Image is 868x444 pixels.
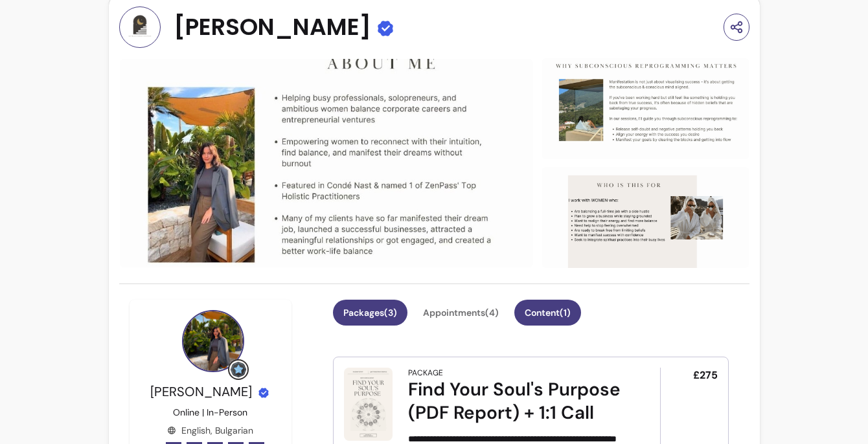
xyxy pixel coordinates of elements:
span: [PERSON_NAME] [174,14,371,40]
img: image-0 [119,58,534,268]
img: Find Your Soul's Purpose (PDF Report) + 1:1 Call [344,368,393,441]
img: Provider image [119,6,161,48]
button: Appointments(4) [413,300,509,326]
button: Packages(3) [333,300,407,326]
button: Content(1) [514,300,581,326]
img: Provider image [182,310,244,372]
p: Online | In-Person [173,406,247,419]
img: Grow [231,362,246,377]
span: [PERSON_NAME] [150,383,252,400]
div: Find Your Soul's Purpose (PDF Report) + 1:1 Call [408,378,624,425]
img: image-2 [542,159,749,276]
div: English, Bulgarian [167,424,253,437]
div: Package [408,368,443,378]
img: image-1 [542,50,749,168]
